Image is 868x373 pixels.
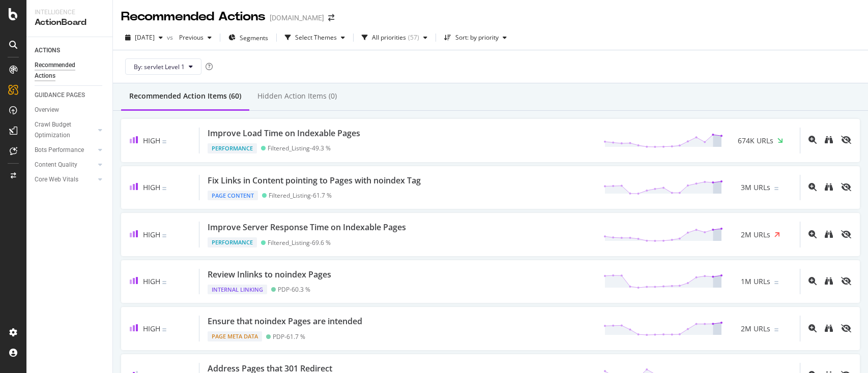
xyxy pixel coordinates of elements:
[162,234,166,237] img: Equal
[278,286,310,293] div: PDP - 60.3 %
[208,191,258,201] div: Page Content
[808,183,817,191] div: magnifying-glass-plus
[741,182,770,193] span: 3M URLs
[269,192,332,199] div: Filtered_Listing - 61.7 %
[281,29,349,46] button: Select Themes
[808,136,817,144] div: magnifying-glass-plus
[35,60,105,81] a: Recommended Actions
[35,45,60,56] div: ACTIONS
[240,34,268,42] span: Segments
[134,63,185,71] span: By: servlet Level 1
[208,143,257,153] div: Performance
[121,29,167,46] button: [DATE]
[167,33,175,42] span: vs
[825,324,833,332] div: binoculars
[841,324,851,332] div: eye-slash
[35,145,84,156] div: Bots Performance
[808,277,817,285] div: magnifying-glass-plus
[268,144,331,152] div: Filtered_Listing - 49.3 %
[35,119,95,141] a: Crawl Budget Optimization
[825,136,833,145] a: binoculars
[35,45,105,56] a: ACTIONS
[208,222,406,233] div: Improve Server Response Time on Indexable Pages
[35,17,104,28] div: ActionBoard
[35,160,77,170] div: Content Quality
[208,128,360,139] div: Improve Load Time on Indexable Pages
[208,269,331,281] div: Review Inlinks to noindex Pages
[825,277,833,286] a: binoculars
[35,174,95,185] a: Core Web Vitals
[408,35,419,41] div: ( 57 )
[35,145,95,156] a: Bots Performance
[741,324,770,334] span: 2M URLs
[825,325,833,333] a: binoculars
[162,140,166,143] img: Equal
[825,231,833,239] a: binoculars
[774,281,778,284] img: Equal
[295,35,337,41] div: Select Themes
[455,35,499,41] div: Sort: by priority
[808,230,817,238] div: magnifying-glass-plus
[841,277,851,285] div: eye-slash
[135,33,155,42] span: 2025 Aug. 1st
[35,174,78,185] div: Core Web Vitals
[372,35,406,41] div: All priorities
[143,136,160,145] span: High
[143,182,160,192] span: High
[825,183,833,191] div: binoculars
[808,324,817,332] div: magnifying-glass-plus
[841,230,851,238] div: eye-slash
[328,14,334,21] div: arrow-right-arrow-left
[774,328,778,331] img: Equal
[208,285,267,295] div: Internal Linking
[35,8,104,17] div: Intelligence
[35,105,105,115] a: Overview
[741,276,770,287] span: 1M URLs
[774,187,778,190] img: Equal
[358,29,431,46] button: All priorities(57)
[741,230,770,240] span: 2M URLs
[143,324,160,333] span: High
[162,281,166,284] img: Equal
[208,316,362,327] div: Ensure that noindex Pages are intended
[825,277,833,285] div: binoculars
[825,230,833,238] div: binoculars
[224,29,272,46] button: Segments
[175,33,204,42] span: Previous
[440,29,511,46] button: Sort: by priority
[175,29,216,46] button: Previous
[833,338,858,363] iframe: Intercom live chat
[143,276,160,286] span: High
[35,105,59,115] div: Overview
[162,328,166,331] img: Equal
[35,119,88,141] div: Crawl Budget Optimization
[273,333,305,340] div: PDP - 61.7 %
[35,160,95,170] a: Content Quality
[268,239,331,246] div: Filtered_Listing - 69.6 %
[35,60,96,81] div: Recommended Actions
[208,331,262,341] div: Page Meta Data
[270,13,324,23] div: [DOMAIN_NAME]
[143,230,160,239] span: High
[257,91,337,101] div: Hidden Action Items (0)
[35,90,105,101] a: GUIDANCE PAGES
[825,183,833,192] a: binoculars
[162,187,166,190] img: Equal
[125,58,201,75] button: By: servlet Level 1
[825,136,833,144] div: binoculars
[738,136,773,146] span: 674K URLs
[35,90,85,101] div: GUIDANCE PAGES
[208,175,421,186] div: Fix Links in Content pointing to Pages with noindex Tag
[841,136,851,144] div: eye-slash
[129,91,241,101] div: Recommended Action Items (60)
[841,183,851,191] div: eye-slash
[208,237,257,247] div: Performance
[121,8,266,25] div: Recommended Actions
